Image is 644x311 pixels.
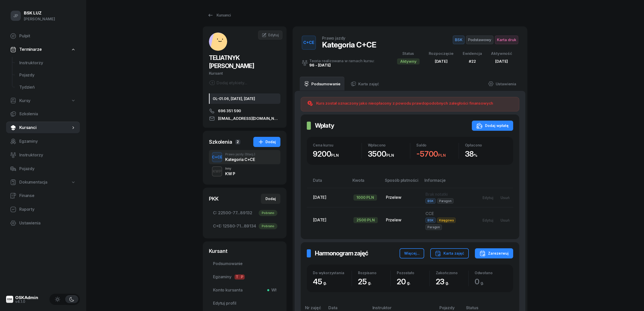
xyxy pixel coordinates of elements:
[225,153,255,156] div: Prawo jazdy
[313,277,329,286] span: 45
[203,10,235,20] a: Kursanci
[382,177,421,188] th: Sposób płatności
[386,194,417,201] div: Przelew
[19,166,76,172] span: Pojazdy
[313,195,326,200] span: [DATE]
[209,271,280,283] a: EgzaminyTP
[491,58,512,65] div: [DATE]
[313,217,326,222] span: [DATE]
[316,100,493,106] div: Kurs został oznaczony jako nieopłacony z powodu prawdopodobnych zaległości finansowych
[438,153,446,158] small: PLN
[6,108,80,120] a: Szkolenia
[437,198,454,204] span: Paragon
[207,12,231,18] div: Kursanci
[6,163,80,175] a: Pojazdy
[331,153,339,158] small: PLN
[475,271,507,275] div: Odwołano
[397,277,413,286] span: 20
[19,206,76,213] span: Raporty
[6,44,80,55] a: Terminarze
[13,14,19,18] span: JP
[258,139,276,145] div: Dodaj
[6,122,80,134] a: Kursanci
[209,164,280,178] button: KWPInnyKW P
[213,210,276,216] span: 22500-77...89132
[268,33,279,37] span: Edytuj
[425,218,436,223] span: BSK
[453,36,464,44] span: BSK
[209,207,280,219] a: C:22500-77...89132Pobrano
[218,108,241,114] span: 696 351 590
[24,16,55,22] div: [PERSON_NAME]
[19,72,76,78] span: Pojazdy
[225,157,255,161] div: Kategoria C+CE
[209,108,280,114] a: 696 351 590
[358,277,374,286] span: 25
[475,248,513,258] button: Zarezerwuj
[479,216,497,224] button: Edytuj
[212,152,222,162] button: C+CE
[225,172,235,176] div: KW P
[6,30,80,42] a: Pulpit
[209,116,280,122] a: [EMAIL_ADDRESS][DOMAIN_NAME]
[397,58,420,64] div: Aktywny
[322,40,376,49] div: Kategoria C+CE
[19,124,71,131] span: Kursanci
[209,70,280,77] div: Kursant
[209,284,280,296] a: Konto kursantaWł
[15,81,80,93] a: Tydzień
[495,36,518,44] span: Karta druk
[235,274,240,280] span: T
[210,154,224,160] div: C+CE
[353,194,377,201] div: 1000 PLN
[368,280,371,285] small: g.
[469,59,476,64] span: #22
[213,287,276,293] span: Konto kursanta
[209,93,280,104] div: OL-01.06, [DATE], [DATE]
[368,143,410,147] div: Wpłacono
[265,196,276,202] div: Dodaj
[309,63,331,68] a: 96 - [DATE]
[480,280,484,285] small: g.
[213,260,276,267] span: Podsumowanie
[209,258,280,270] a: Podsumowanie
[24,11,55,15] div: BSK LUZ
[15,69,80,81] a: Pojazdy
[479,193,497,202] button: Edytuj
[429,50,454,57] div: Rozpoczęcie
[6,149,80,161] a: Instruktorzy
[404,250,420,256] div: Więcej...
[465,149,507,159] div: 38
[209,297,280,309] a: Edytuj profil
[307,177,349,188] th: Data
[463,50,482,57] div: Ewidencja
[479,250,509,256] div: Zarezerwuj
[358,271,390,275] div: Rozpisano
[430,248,469,258] button: Karta zajęć
[213,223,222,230] span: C+E:
[425,192,448,197] span: Brak notatki
[407,280,410,285] small: g.
[386,153,394,158] small: PLN
[19,84,76,91] span: Tydzień
[6,203,80,216] a: Raporty
[416,143,459,147] div: Saldo
[240,274,245,280] span: P
[436,277,452,286] span: 23
[500,218,510,222] div: Usuń
[19,192,76,199] span: Finanse
[213,274,276,280] span: Egzaminy
[500,195,510,200] div: Usuń
[258,30,282,40] a: Edytuj
[211,168,224,174] div: KWP
[6,176,80,188] a: Dokumentacja
[435,250,464,256] div: Karta zajęć
[309,59,374,63] div: Teoria realizowana w ramach kursu:
[19,111,76,117] span: Szkolenia
[313,271,352,275] div: Do wykorzystania
[497,216,513,224] button: Usuń
[213,223,276,230] span: 12580-71...89134
[245,153,255,156] span: (Stacj.)
[416,149,459,159] div: -5700
[19,152,76,158] span: Instruktorzy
